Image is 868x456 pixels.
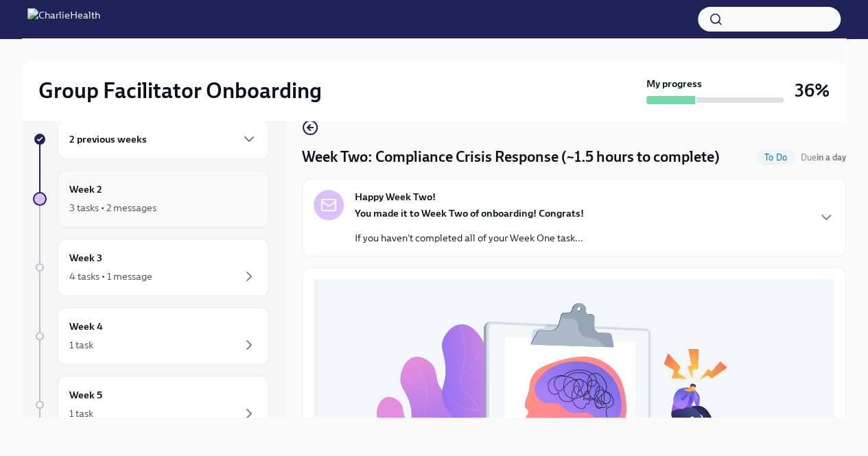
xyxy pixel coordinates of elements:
[38,77,322,104] h2: Group Facilitator Onboarding
[33,376,269,433] a: Week 51 task
[355,231,584,245] p: If you haven't completed all of your Week One task...
[69,319,103,334] h6: Week 4
[33,170,269,228] a: Week 23 tasks • 2 messages
[817,152,846,163] strong: in a day
[801,152,846,163] span: Due
[801,151,846,164] span: August 25th, 2025 09:00
[355,207,584,219] strong: You made it to Week Two of onboarding! Congrats!
[58,119,269,159] div: 2 previous weeks
[302,147,720,167] h4: Week Two: Compliance Crisis Response (~1.5 hours to complete)
[756,152,795,163] span: To Do
[69,132,147,147] h6: 2 previous weeks
[646,77,702,91] strong: My progress
[795,78,830,103] h3: 36%
[69,201,156,215] div: 3 tasks • 2 messages
[33,239,269,296] a: Week 34 tasks • 1 message
[33,307,269,365] a: Week 41 task
[27,8,100,30] img: CharlieHealth
[69,387,102,403] h6: Week 5
[69,250,102,265] h6: Week 3
[355,190,436,204] strong: Happy Week Two!
[69,338,93,352] div: 1 task
[69,182,102,197] h6: Week 2
[69,407,93,420] div: 1 task
[69,269,152,283] div: 4 tasks • 1 message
